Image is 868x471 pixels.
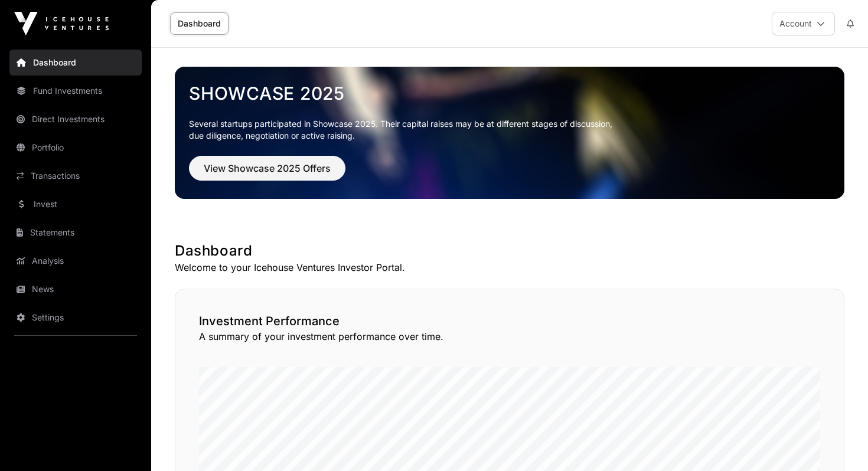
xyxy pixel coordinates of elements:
p: Welcome to your Icehouse Ventures Investor Portal. [175,260,844,274]
iframe: Chat Widget [809,414,868,471]
span: View Showcase 2025 Offers [204,161,331,175]
h2: Investment Performance [199,313,820,329]
a: Analysis [9,248,142,274]
a: Showcase 2025 [189,83,830,104]
img: Icehouse Ventures Logo [14,12,109,35]
a: Direct Investments [9,106,142,132]
a: News [9,276,142,302]
a: Dashboard [9,50,142,76]
button: View Showcase 2025 Offers [189,156,345,181]
a: Transactions [9,163,142,189]
h1: Dashboard [175,241,844,260]
a: Dashboard [170,12,229,35]
a: Statements [9,220,142,246]
a: View Showcase 2025 Offers [189,168,345,179]
a: Fund Investments [9,78,142,104]
p: A summary of your investment performance over time. [199,329,820,344]
a: Portfolio [9,135,142,161]
button: Account [772,12,835,35]
a: Invest [9,191,142,217]
img: Showcase 2025 [175,67,844,199]
a: Settings [9,305,142,331]
p: Several startups participated in Showcase 2025. Their capital raises may be at different stages o... [189,118,830,142]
